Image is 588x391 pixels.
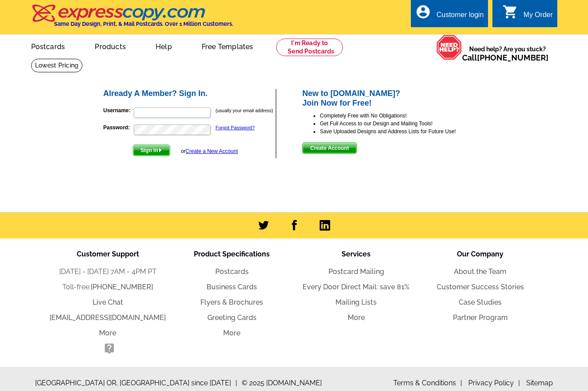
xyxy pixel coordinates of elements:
[453,313,508,322] a: Partner Program
[200,298,263,306] a: Flyers & Brochures
[50,313,166,322] a: [EMAIL_ADDRESS][DOMAIN_NAME]
[194,250,270,258] span: Product Specifications
[415,4,431,20] i: account_circle
[342,250,371,258] span: Services
[348,313,365,322] a: More
[303,143,356,153] span: Create Account
[459,298,502,306] a: Case Studies
[215,267,249,276] a: Postcards
[103,124,133,132] label: Password:
[54,21,233,27] h4: Same Day Design, Print, & Mail Postcards. Over 1 Million Customers.
[468,379,520,387] a: Privacy Policy
[320,120,486,128] li: Get Full Access to our Design and Mailing Tools!
[158,148,162,152] img: button-next-arrow-white.png
[524,11,553,23] div: My Order
[216,108,273,113] small: (usually your email address)
[454,267,506,276] a: About the Team
[133,145,170,156] span: Sign In
[457,250,503,258] span: Our Company
[207,283,257,291] a: Business Cards
[436,35,462,60] img: help
[502,4,518,20] i: shopping_cart
[436,11,484,23] div: Customer login
[302,89,486,108] h2: New to [DOMAIN_NAME]? Join Now for Free!
[415,10,484,21] a: account_circle Customer login
[335,298,377,306] a: Mailing Lists
[216,125,255,130] a: Forgot Password?
[181,147,238,155] div: or
[462,53,549,62] span: Call
[477,53,549,62] a: [PHONE_NUMBER]
[223,329,240,337] a: More
[99,329,116,337] a: More
[302,142,356,154] button: Create Account
[320,112,486,120] li: Completely Free with No Obligations!
[185,148,238,154] a: Create a New Account
[502,10,553,21] a: shopping_cart My Order
[91,283,153,291] a: [PHONE_NUMBER]
[46,267,170,277] li: [DATE] - [DATE] 7AM - 4PM PT
[31,11,233,27] a: Same Day Design, Print, & Mail Postcards. Over 1 Million Customers.
[77,250,139,258] span: Customer Support
[328,267,384,276] a: Postcard Mailing
[35,378,237,388] span: [GEOGRAPHIC_DATA] OR, [GEOGRAPHIC_DATA] since [DATE]
[103,107,133,114] label: Username:
[437,283,524,291] a: Customer Success Stories
[93,298,123,306] a: Live Chat
[242,378,322,388] span: © 2025 [DOMAIN_NAME]
[188,36,267,56] a: Free Templates
[81,36,140,56] a: Products
[46,282,170,292] li: Toll-free:
[103,89,276,99] h2: Already A Member? Sign In.
[393,379,462,387] a: Terms & Conditions
[142,36,186,56] a: Help
[303,283,410,291] a: Every Door Direct Mail: save 81%
[17,36,79,56] a: Postcards
[526,379,553,387] a: Sitemap
[133,145,170,156] button: Sign In
[462,45,553,62] span: Need help? Are you stuck?
[207,313,257,322] a: Greeting Cards
[320,128,486,135] li: Save Uploaded Designs and Address Lists for Future Use!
